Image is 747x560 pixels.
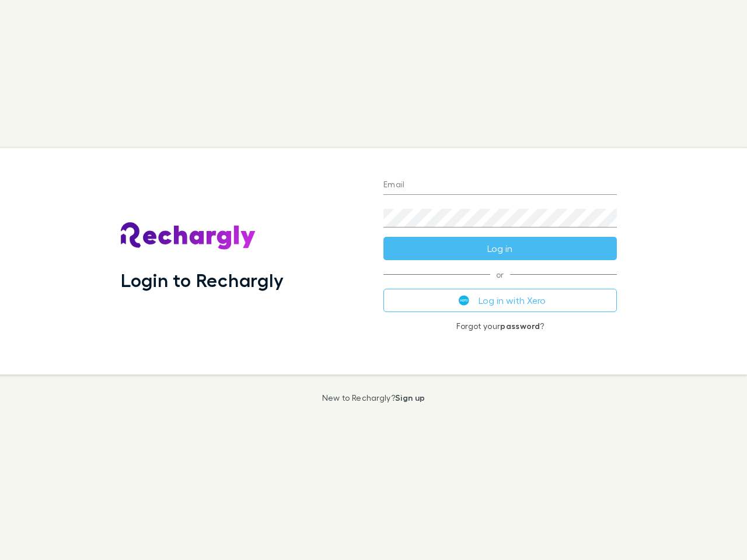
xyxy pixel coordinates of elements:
a: Sign up [395,393,425,402]
a: password [500,321,540,331]
img: Rechargly's Logo [121,222,256,250]
p: New to Rechargly? [322,393,425,402]
img: Xero's logo [459,295,469,306]
button: Log in with Xero [383,289,617,312]
button: Log in [383,237,617,260]
p: Forgot your ? [383,321,617,331]
h1: Login to Rechargly [121,269,284,291]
